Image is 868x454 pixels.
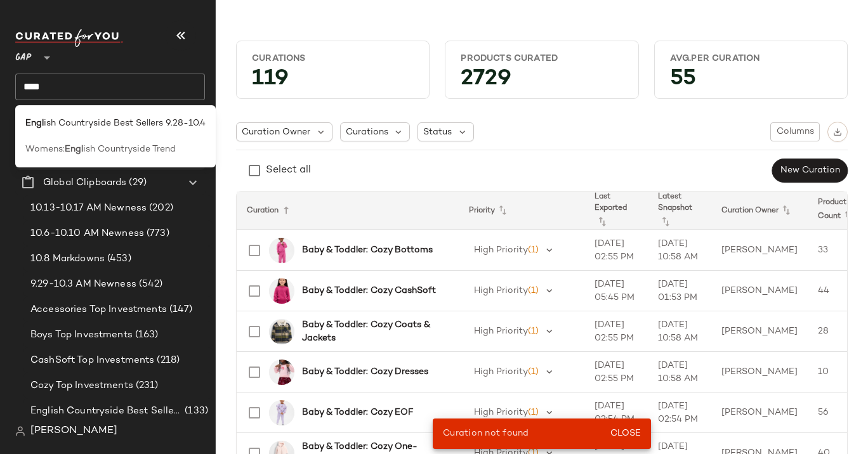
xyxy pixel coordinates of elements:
span: Cozy Top Investments [30,379,133,393]
td: [DATE] 02:55 PM [584,311,648,352]
div: Curations [252,53,414,65]
span: High Priority [474,245,528,255]
td: [PERSON_NAME] [711,230,808,271]
td: [DATE] 02:55 PM [584,352,648,392]
span: Curation Owner [242,126,310,139]
span: High Priority [474,286,528,295]
th: Curation Owner [711,191,808,230]
span: GAP [15,43,32,66]
td: [PERSON_NAME] [711,352,808,392]
span: Status [423,126,452,139]
button: Close [605,422,646,445]
span: (1) [528,327,539,336]
span: (218) [154,353,180,368]
span: Curations [346,126,388,139]
span: (1) [528,408,539,417]
td: [PERSON_NAME] [711,271,808,311]
span: High Priority [474,408,528,417]
span: (1) [528,286,539,295]
span: (1) [528,245,539,255]
span: [PERSON_NAME] [30,424,117,439]
span: 10.13-10.17 AM Newness [30,201,147,216]
b: Baby & Toddler: Cozy CashSoft [302,284,436,297]
span: (163) [133,328,159,342]
span: 10.6-10.10 AM Newness [30,226,144,241]
span: CashSoft Top Investments [30,353,154,368]
span: Global Clipboards [43,176,126,190]
td: [PERSON_NAME] [711,392,808,433]
span: ish Countryside Best Sellers 9.28-10.4 [44,117,206,130]
span: Boys Top Investments [30,328,133,342]
th: Curation [237,191,459,230]
div: 2729 [450,70,633,93]
th: Latest Snapshot [648,191,711,230]
img: cn59894304.jpg [269,319,294,344]
img: cfy_white_logo.C9jOOHJF.svg [15,29,123,47]
span: (29) [126,176,147,190]
img: cn60237670.jpg [269,238,294,263]
span: Accessories Top Investments [30,302,167,317]
b: Baby & Toddler: Cozy Dresses [302,365,428,379]
div: 119 [242,70,424,93]
b: Baby & Toddler: Cozy EOF [302,406,413,419]
td: [DATE] 10:58 AM [648,230,711,271]
span: (453) [105,252,131,266]
div: Select all [266,163,311,178]
span: New Curation [780,165,840,176]
button: Columns [770,122,820,141]
span: English Countryside Best Sellers 9.28-10.4 [30,404,182,418]
span: ish Countryside Trend [83,143,176,156]
div: Products Curated [461,53,622,65]
td: [DATE] 10:58 AM [648,311,711,352]
td: [DATE] 02:54 PM [584,392,648,433]
span: (147) [167,302,193,317]
td: [DATE] 01:53 PM [648,271,711,311]
button: New Curation [772,159,848,183]
td: [PERSON_NAME] [711,311,808,352]
td: [DATE] 02:54 PM [648,392,711,433]
img: cn60331806.jpg [269,360,294,385]
img: cn60619664.jpg [269,278,294,304]
td: [DATE] 05:45 PM [584,271,648,311]
b: Engl [65,143,83,156]
span: (133) [182,404,208,418]
div: 55 [660,70,842,93]
span: High Priority [474,367,528,377]
b: Baby & Toddler: Cozy Bottoms [302,243,433,257]
b: Engl [25,117,44,130]
td: [DATE] 02:55 PM [584,230,648,271]
span: (202) [147,201,173,216]
span: 9.29-10.3 AM Newness [30,277,136,292]
span: Columns [776,127,814,137]
th: Last Exported [584,191,648,230]
img: svg%3e [833,127,842,136]
div: Avg.per Curation [670,53,832,65]
span: High Priority [474,327,528,336]
b: Baby & Toddler: Cozy Coats & Jackets [302,318,444,345]
td: [DATE] 10:58 AM [648,352,711,392]
span: Close [610,429,641,439]
span: 10.8 Markdowns [30,252,105,266]
span: (773) [144,226,169,241]
span: Womens: [25,143,65,156]
th: Priority [459,191,584,230]
span: (542) [136,277,163,292]
img: cn60213542.jpg [269,400,294,425]
span: (231) [133,379,159,393]
span: (1) [528,367,539,377]
span: Curation not found [443,429,529,438]
img: svg%3e [15,426,25,436]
